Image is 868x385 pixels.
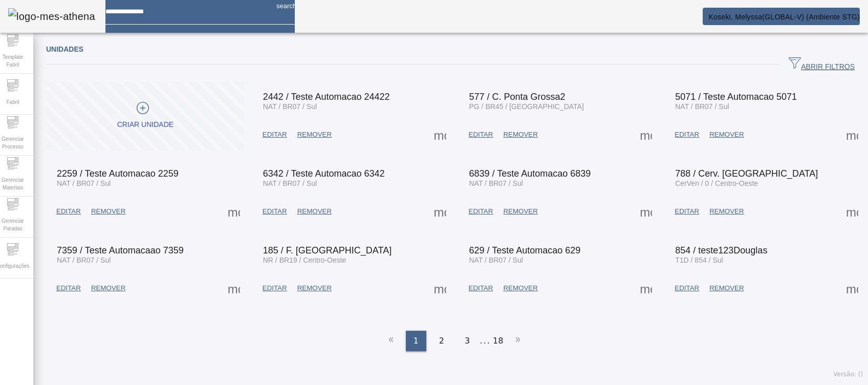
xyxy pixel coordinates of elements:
[480,331,490,351] li: ...
[263,102,317,111] span: NAT / BR07 / Sul
[292,125,337,144] button: REMOVER
[292,279,337,297] button: REMOVER
[57,168,179,179] span: 2259 / Teste Automacao 2259
[469,179,523,187] span: NAT / BR07 / Sul
[709,206,744,217] span: REMOVER
[669,279,704,297] button: EDITAR
[439,335,444,347] span: 2
[637,279,655,297] button: Mais
[843,202,861,221] button: Mais
[225,202,243,221] button: Mais
[297,206,332,217] span: REMOVER
[498,125,542,144] button: REMOVER
[431,125,449,144] button: Mais
[675,179,758,187] span: CerVen / 0 / Centro-Oeste
[91,206,125,217] span: REMOVER
[675,102,729,111] span: NAT / BR07 / Sul
[469,130,493,140] span: EDITAR
[257,279,292,297] button: EDITAR
[57,256,111,264] span: NAT / BR07 / Sul
[498,279,542,297] button: REMOVER
[669,202,704,221] button: EDITAR
[493,331,503,351] li: 18
[91,283,125,293] span: REMOVER
[297,130,332,140] span: REMOVER
[789,57,855,72] span: ABRIR FILTROS
[225,279,243,297] button: Mais
[117,120,173,130] div: Criar unidade
[708,13,860,21] span: Koseki, Melyssa(GLOBAL-V) (Ambiente STG)
[675,130,699,140] span: EDITAR
[431,279,449,297] button: Mais
[263,179,317,187] span: NAT / BR07 / Sul
[469,206,493,217] span: EDITAR
[3,95,22,109] span: Fabril
[469,102,584,111] span: PG / BR45 / [GEOGRAPHIC_DATA]
[51,202,86,221] button: EDITAR
[51,279,86,297] button: EDITAR
[263,168,385,179] span: 6342 / Teste Automacao 6342
[464,279,498,297] button: EDITAR
[704,202,749,221] button: REMOVER
[431,202,449,221] button: Mais
[263,92,390,102] span: 2442 / Teste Automacao 24422
[263,130,287,140] span: EDITAR
[637,202,655,221] button: Mais
[263,283,287,293] span: EDITAR
[675,256,723,264] span: T1D / 854 / Sul
[46,81,245,151] button: Criar unidade
[57,245,184,255] span: 7359 / Teste Automacaao 7359
[469,256,523,264] span: NAT / BR07 / Sul
[503,130,537,140] span: REMOVER
[56,283,81,293] span: EDITAR
[469,245,581,255] span: 629 / Teste Automacao 629
[263,206,287,217] span: EDITAR
[675,92,797,102] span: 5071 / Teste Automacao 5071
[637,125,655,144] button: Mais
[704,125,749,144] button: REMOVER
[257,202,292,221] button: EDITAR
[675,283,699,293] span: EDITAR
[780,55,863,74] button: ABRIR FILTROS
[498,202,542,221] button: REMOVER
[465,335,470,347] span: 3
[503,206,537,217] span: REMOVER
[297,283,332,293] span: REMOVER
[675,206,699,217] span: EDITAR
[843,125,861,144] button: Mais
[843,279,861,297] button: Mais
[263,256,346,264] span: NR / BR19 / Centro-Oeste
[675,245,767,255] span: 854 / teste123Douglas
[86,279,131,297] button: REMOVER
[46,45,83,53] span: Unidades
[833,371,863,378] span: Versão: ()
[263,245,392,255] span: 185 / F. [GEOGRAPHIC_DATA]
[292,202,337,221] button: REMOVER
[8,8,95,25] img: logo-mes-athena
[469,92,566,102] span: 577 / C. Ponta Grossa2
[469,168,591,179] span: 6839 / Teste Automacao 6839
[704,279,749,297] button: REMOVER
[709,130,744,140] span: REMOVER
[56,206,81,217] span: EDITAR
[464,125,498,144] button: EDITAR
[469,283,493,293] span: EDITAR
[503,283,537,293] span: REMOVER
[464,202,498,221] button: EDITAR
[257,125,292,144] button: EDITAR
[86,202,131,221] button: REMOVER
[669,125,704,144] button: EDITAR
[57,179,111,187] span: NAT / BR07 / Sul
[709,283,744,293] span: REMOVER
[675,168,818,179] span: 788 / Cerv. [GEOGRAPHIC_DATA]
